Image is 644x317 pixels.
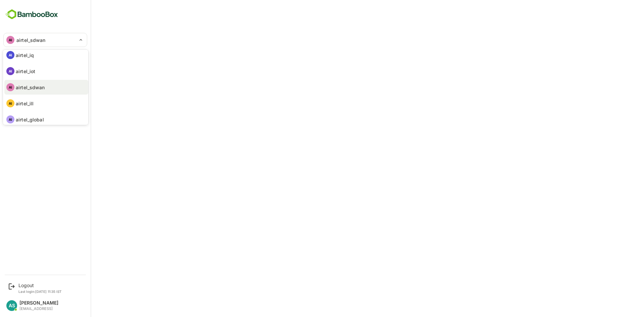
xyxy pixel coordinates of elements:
p: airtel_global [16,116,44,123]
p: airtel_ill [16,100,34,107]
p: airtel_iq [16,52,34,59]
p: airtel_iot [16,68,35,75]
div: AI [6,83,14,91]
div: AI [6,67,14,75]
div: AI [6,51,14,59]
div: AI [6,115,14,123]
p: airtel_sdwan [16,84,45,91]
div: AI [6,99,14,107]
